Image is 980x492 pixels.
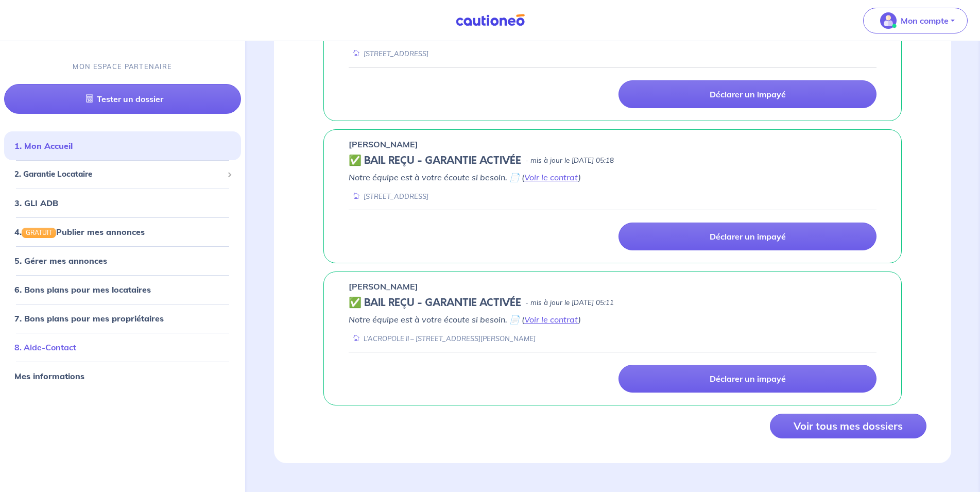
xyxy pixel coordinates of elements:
a: Mes informations [14,370,84,381]
a: 5. Gérer mes annonces [14,255,107,265]
a: Déclarer un impayé [618,365,876,393]
button: illu_account_valid_menu.svgMon compte [863,8,968,33]
p: - mis à jour le [DATE] 05:11 [525,298,614,308]
a: 7. Bons plans pour mes propriétaires [14,313,164,323]
div: 8. Aide-Contact [4,336,241,357]
a: Voir le contrat [524,172,578,182]
p: [PERSON_NAME] [349,138,418,150]
img: illu_account_valid_menu.svg [880,12,897,29]
p: Déclarer un impayé [710,231,786,242]
a: 1. Mon Accueil [14,141,73,151]
a: 4.GRATUITPublier mes annonces [14,226,145,236]
a: Voir le contrat [524,314,578,325]
em: Notre équipe est à votre écoute si besoin. 📄 ( ) [349,172,581,182]
a: 8. Aide-Contact [14,342,76,352]
div: 6. Bons plans pour mes locataires [4,279,241,299]
p: Déclarer un impayé [710,89,786,99]
button: Voir tous mes dossiers [770,414,926,438]
h5: ✅ BAIL REÇU - GARANTIE ACTIVÉE [349,297,521,309]
div: 1. Mon Accueil [4,135,241,156]
a: Déclarer un impayé [618,223,876,250]
div: state: CONTRACT-VALIDATED, Context: IN-MANAGEMENT,IN-MANAGEMENT [349,297,876,309]
div: Mes informations [4,365,241,386]
a: 6. Bons plans pour mes locataires [14,284,151,294]
span: 2. Garantie Locataire [14,168,223,180]
img: Cautioneo [452,14,529,27]
p: - mis à jour le [DATE] 05:18 [525,156,614,166]
div: 5. Gérer mes annonces [4,250,241,270]
div: 3. GLI ADB [4,192,241,213]
a: Déclarer un impayé [618,80,876,108]
em: Notre équipe est à votre écoute si besoin. 📄 ( ) [349,314,581,325]
a: 3. GLI ADB [14,197,58,208]
a: Tester un dossier [4,84,241,114]
h5: ✅ BAIL REÇU - GARANTIE ACTIVÉE [349,155,521,167]
div: 2. Garantie Locataire [4,164,241,184]
p: Mon compte [901,14,949,27]
div: 7. Bons plans pour mes propriétaires [4,308,241,328]
p: [PERSON_NAME] [349,280,418,293]
div: [STREET_ADDRESS] [349,49,428,59]
div: [STREET_ADDRESS] [349,192,428,201]
div: L’ACROPOLE II – [STREET_ADDRESS][PERSON_NAME] [349,334,536,344]
div: 4.GRATUITPublier mes annonces [4,221,241,242]
p: Déclarer un impayé [710,374,786,384]
p: MON ESPACE PARTENAIRE [73,62,172,72]
div: state: CONTRACT-VALIDATED, Context: IN-MANAGEMENT,IN-MANAGEMENT [349,155,876,167]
